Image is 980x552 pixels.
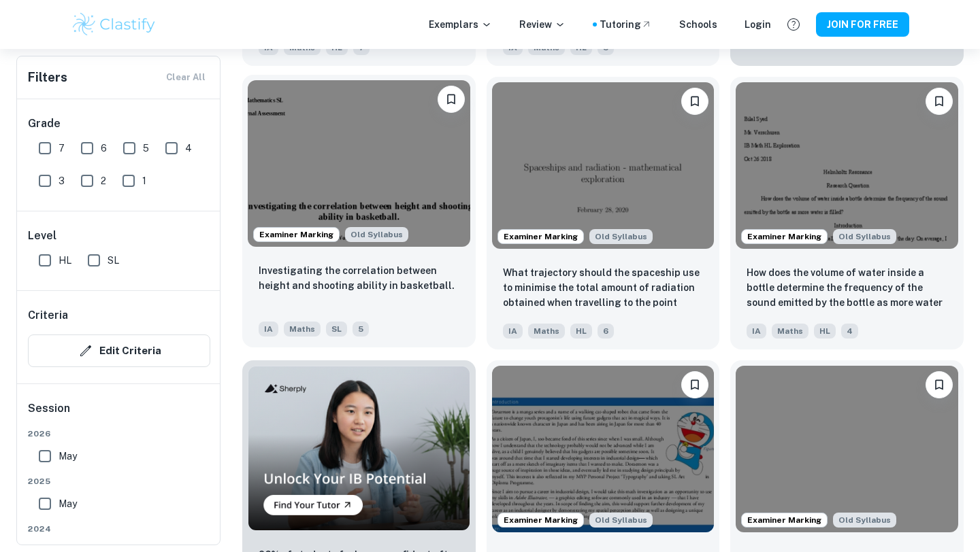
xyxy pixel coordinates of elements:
button: Please log in to bookmark exemplars [681,371,708,398]
button: Help and Feedback [782,13,805,36]
img: Thumbnail [248,366,470,531]
h6: Grade [28,116,210,132]
a: Examiner MarkingAlthough this IA is written for the old math syllabus (last exam in November 2020... [730,77,964,349]
span: 2026 [28,428,210,440]
button: Please log in to bookmark exemplars [438,86,465,113]
span: Old Syllabus [833,229,896,244]
img: Maths IA example thumbnail: Investigating the correlation between he [248,80,470,247]
div: Although this IA is written for the old math syllabus (last exam in November 2020), the current I... [833,513,896,528]
div: Although this IA is written for the old math syllabus (last exam in November 2020), the current I... [345,227,408,242]
span: 7 [59,141,65,156]
img: Maths IA example thumbnail: Mathematical Modelling of Doraemon [492,366,715,532]
span: Examiner Marking [254,228,339,241]
a: Schools [679,17,717,32]
img: Maths IA example thumbnail: What trajectory should the spaceship use [492,82,715,249]
span: 4 [841,324,858,339]
a: Examiner MarkingAlthough this IA is written for the old math syllabus (last exam in November 2020... [487,77,720,349]
span: HL [570,324,592,339]
h6: Level [28,228,210,244]
span: Old Syllabus [589,229,653,244]
div: Although this IA is written for the old math syllabus (last exam in November 2020), the current I... [833,229,896,244]
span: Examiner Marking [742,230,827,243]
span: Maths [528,324,565,339]
span: Examiner Marking [742,514,827,526]
span: 5 [143,141,149,156]
span: 2025 [28,475,210,487]
button: Please log in to bookmark exemplars [926,371,953,398]
button: JOIN FOR FREE [816,12,909,37]
button: Edit Criteria [28,334,210,367]
span: Maths [772,324,808,339]
p: Review [519,17,566,32]
p: What trajectory should the spaceship use to minimise the total amount of radiation obtained when ... [503,265,704,311]
span: HL [814,324,836,339]
span: HL [59,253,71,268]
span: Examiner Marking [498,514,583,526]
span: 1 [142,173,146,188]
span: May [59,449,77,464]
p: Investigating the correlation between height and shooting ability in basketball. [259,263,459,293]
span: IA [503,324,523,339]
h6: Session [28,400,210,428]
span: Examiner Marking [498,230,583,243]
img: Maths IA example thumbnail: Modelling COVID 19 using SIR Model [736,366,958,532]
span: 2 [101,173,106,188]
span: Maths [284,322,321,337]
span: 6 [101,141,107,156]
img: Clastify logo [71,11,157,38]
div: Although this IA is written for the old math syllabus (last exam in November 2020), the current I... [589,229,653,244]
span: IA [747,324,766,339]
div: Although this IA is written for the old math syllabus (last exam in November 2020), the current I... [589,513,653,528]
span: 4 [185,141,192,156]
h6: Filters [28,68,67,87]
a: Tutoring [600,17,652,32]
span: Old Syllabus [345,227,408,242]
p: Exemplars [429,17,492,32]
span: May [59,496,77,511]
button: Please log in to bookmark exemplars [926,88,953,115]
a: Login [745,17,771,32]
span: Old Syllabus [833,513,896,528]
a: Examiner MarkingAlthough this IA is written for the old math syllabus (last exam in November 2020... [242,77,476,349]
img: Maths IA example thumbnail: How does the volume of water inside a bo [736,82,958,249]
span: 2024 [28,523,210,535]
span: SL [108,253,119,268]
span: SL [326,322,347,337]
span: 5 [353,322,369,337]
span: 6 [598,324,614,339]
button: Please log in to bookmark exemplars [681,88,708,115]
span: Old Syllabus [589,513,653,528]
span: IA [259,322,278,337]
span: 3 [59,173,65,188]
p: How does the volume of water inside a bottle determine the frequency of the sound emitted by the ... [747,265,947,311]
h6: Criteria [28,307,68,324]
